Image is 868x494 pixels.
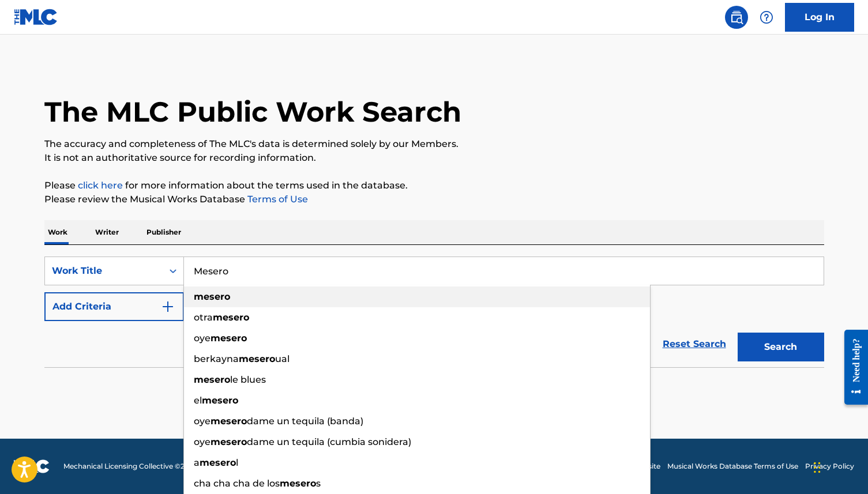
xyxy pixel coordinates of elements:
[44,220,71,244] p: Work
[814,450,821,485] div: Drag
[738,333,824,361] button: Search
[52,264,156,278] div: Work Title
[44,257,824,367] form: Search Form
[785,3,854,32] a: Log In
[63,461,197,472] span: Mechanical Licensing Collective © 2025
[200,457,236,468] strong: mesero
[247,416,363,427] span: dame un tequila (banda)
[211,436,247,447] strong: mesero
[44,137,824,151] p: The accuracy and completeness of The MLC's data is determined solely by our Members.
[194,333,211,344] span: oye
[14,9,58,25] img: MLC Logo
[44,179,824,193] p: Please for more information about the terms used in the database.
[213,312,249,323] strong: mesero
[44,151,824,165] p: It is not an authoritative source for recording information.
[236,457,238,468] span: l
[805,461,854,472] a: Privacy Policy
[194,416,211,427] span: oye
[194,353,239,364] span: berkayna
[44,193,824,206] p: Please review the Musical Works Database
[247,436,411,447] span: dame un tequila (cumbia sonidera)
[211,333,247,344] strong: mesero
[725,6,748,29] a: Public Search
[194,291,230,302] strong: mesero
[44,292,184,321] button: Add Criteria
[245,194,308,205] a: Terms of Use
[92,220,122,244] p: Writer
[14,459,50,473] img: logo
[275,353,290,364] span: ual
[280,478,316,489] strong: mesero
[755,6,778,29] div: Help
[810,439,868,494] iframe: Chat Widget
[239,353,275,364] strong: mesero
[194,395,202,406] span: el
[316,478,321,489] span: s
[161,300,175,314] img: 9d2ae6d4665cec9f34b9.svg
[202,395,238,406] strong: mesero
[667,461,798,472] a: Musical Works Database Terms of Use
[230,374,266,385] span: le blues
[194,457,200,468] span: a
[143,220,185,244] p: Publisher
[78,180,123,191] a: click here
[194,478,280,489] span: cha cha cha de los
[44,95,461,129] h1: The MLC Public Work Search
[730,10,743,24] img: search
[194,312,213,323] span: otra
[211,416,247,427] strong: mesero
[194,374,230,385] strong: mesero
[760,10,773,24] img: help
[836,320,868,413] iframe: Resource Center
[657,331,732,357] a: Reset Search
[194,436,211,447] span: oye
